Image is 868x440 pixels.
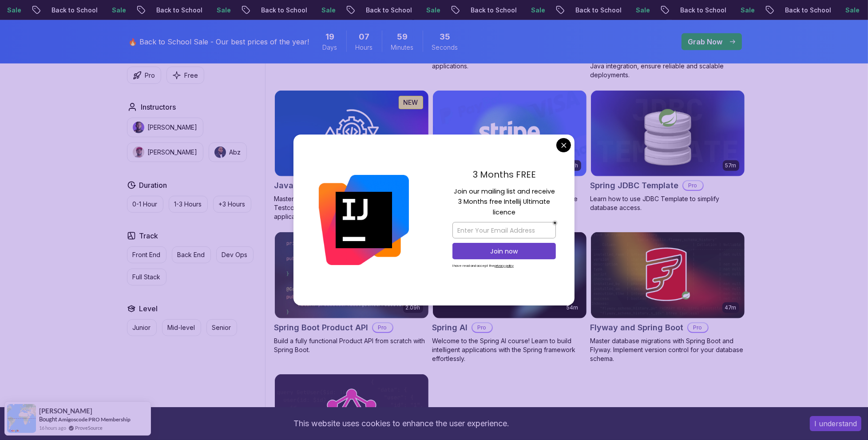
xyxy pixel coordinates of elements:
button: instructor imgAbz [209,143,247,162]
p: 57m [725,162,737,169]
button: Junior [127,319,157,336]
a: Spring Boot Product API card2.09hSpring Boot Product APIProBuild a fully functional Product API f... [274,232,429,354]
button: 0-1 Hour [127,196,163,213]
h2: Flyway and Spring Boot [591,321,684,334]
p: Grab Now [688,36,723,47]
p: 🔥 Back to School Sale - Our best prices of the year! [129,36,309,47]
button: 1-3 Hours [169,196,208,213]
img: instructor img [133,122,144,133]
p: Front End [133,250,161,259]
p: Back to School [461,6,522,15]
h2: Spring AI [432,321,468,334]
button: instructor img[PERSON_NAME] [127,143,203,162]
p: Pro [472,323,492,332]
p: 47m [725,304,737,311]
h2: Spring Boot Product API [274,321,369,334]
img: provesource social proof notification image [7,404,36,433]
p: Sale [731,6,760,15]
button: Accept cookies [810,416,861,431]
span: 35 Seconds [440,31,450,43]
span: 7 Hours [359,31,369,43]
p: 54m [567,304,579,311]
p: Senior [212,323,231,332]
p: 0-1 Hour [133,200,158,209]
button: Senior [206,319,237,336]
div: This website uses cookies to enhance the user experience. [7,414,797,433]
button: Full Stack [127,269,166,285]
p: Dev Ops [222,250,248,259]
p: Junior [133,323,151,332]
p: Pro [373,323,392,332]
p: NEW [404,98,418,107]
button: Dev Ops [216,246,254,263]
img: Flyway and Spring Boot card [591,232,745,318]
a: Flyway and Spring Boot card47mFlyway and Spring BootProMaster database migrations with Spring Boo... [591,232,745,363]
h2: Duration [139,180,167,190]
a: Spring JDBC Template card57mSpring JDBC TemplateProLearn how to use JDBC Template to simplify dat... [591,90,745,213]
h2: Java Integration Testing [274,179,372,192]
p: Sale [836,6,864,15]
p: Sale [626,6,655,15]
p: Back to School [566,6,626,15]
a: Java Integration Testing card1.67hNEWJava Integration TestingProMaster Java integration testing w... [274,90,429,222]
img: instructor img [214,147,226,158]
p: Free [185,71,198,80]
p: Pro [683,181,703,190]
p: Back to School [776,6,836,15]
img: Stripe Checkout card [433,91,587,177]
p: Sale [103,6,131,15]
p: +3 Hours [219,200,246,209]
p: Pro [145,71,155,80]
p: Learn how to use JDBC Template to simplify database access. [591,194,745,212]
p: Pro [688,323,708,332]
img: Java Integration Testing card [275,91,428,177]
img: Spring Boot Product API card [275,232,428,318]
p: 2.09h [406,304,420,311]
span: Seconds [432,43,458,52]
p: Back to School [147,6,207,15]
p: [PERSON_NAME] [148,148,198,157]
p: Back to School [252,6,312,15]
button: Free [166,67,204,84]
span: Hours [356,43,373,52]
p: Master Java integration testing with Spring Boot, Testcontainers, and WebTestClient for robust ap... [274,194,429,221]
h2: Level [139,303,158,314]
a: Stripe Checkout card1.42hStripe CheckoutProAccept payments from your customers with Stripe Checkout. [432,90,587,213]
p: Build a fully functional Product API from scratch with Spring Boot. [274,337,429,354]
p: Master database migrations with Spring Boot and Flyway. Implement version control for your databa... [591,337,745,363]
h2: Instructors [141,102,176,112]
button: +3 Hours [213,196,251,213]
span: Minutes [391,43,414,52]
span: 19 Days [325,31,334,43]
button: Mid-level [162,319,201,336]
p: Sale [522,6,550,15]
img: instructor img [133,147,144,158]
img: Spring JDBC Template card [591,91,745,177]
span: 16 hours ago [39,424,66,432]
p: Full Stack [133,273,161,281]
button: Pro [127,67,161,84]
p: Abz [230,148,241,157]
p: Sale [312,6,341,15]
p: Back to School [42,6,103,15]
p: Back to School [357,6,417,15]
p: Back to School [671,6,731,15]
p: Sale [417,6,445,15]
a: ProveSource [75,424,103,432]
p: [PERSON_NAME] [148,123,198,132]
button: Back End [172,246,211,263]
p: Welcome to the Spring AI course! Learn to build intelligent applications with the Spring framewor... [432,337,587,363]
p: Back End [178,250,205,259]
a: Amigoscode PRO Membership [58,416,131,423]
button: Front End [127,246,166,263]
h2: Spring JDBC Template [591,179,679,192]
h2: Track [139,230,159,241]
p: Mid-level [168,323,195,332]
span: 59 Minutes [397,31,408,43]
span: Days [323,43,337,52]
p: 1-3 Hours [174,200,202,209]
span: Bought [39,416,57,423]
button: instructor img[PERSON_NAME] [127,118,203,137]
span: [PERSON_NAME] [39,407,92,415]
p: Sale [207,6,236,15]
